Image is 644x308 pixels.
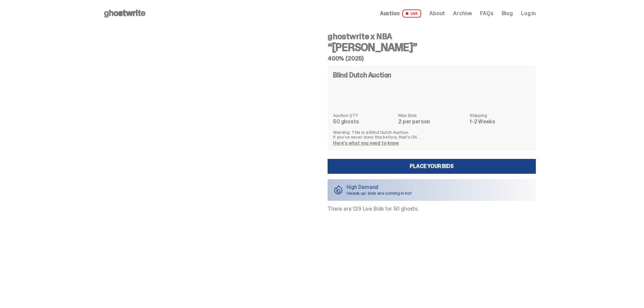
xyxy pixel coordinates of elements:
a: Place your Bids [328,159,536,174]
a: Archive [453,11,472,16]
h4: ghostwrite x NBA [328,32,536,41]
p: Heads up: bids are coming in hot [347,191,412,195]
p: High Demand [347,185,412,190]
a: Blog [502,11,513,16]
h3: “[PERSON_NAME]” [328,42,536,53]
span: Auction [380,11,400,16]
p: There are 129 Live Bids for 50 ghosts. [328,206,536,212]
dt: Max Bids [398,113,466,118]
dd: 1-2 Weeks [470,119,530,124]
dt: Auction QTY [333,113,394,118]
dd: 2 per person [398,119,466,124]
a: Here's what you need to know [333,140,399,146]
a: About [429,11,445,16]
h5: 400% (2025) [328,55,536,62]
a: Auction LIVE [380,9,421,18]
a: FAQs [480,11,493,16]
dd: 50 ghosts [333,119,394,124]
dt: Shipping [470,113,530,118]
span: LIVE [402,9,422,18]
h4: Blind Dutch Auction [333,72,391,78]
p: Warning: This is a Blind Dutch Auction. If you’ve never done this before, that’s OK. [333,130,530,139]
a: Log in [521,11,536,16]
